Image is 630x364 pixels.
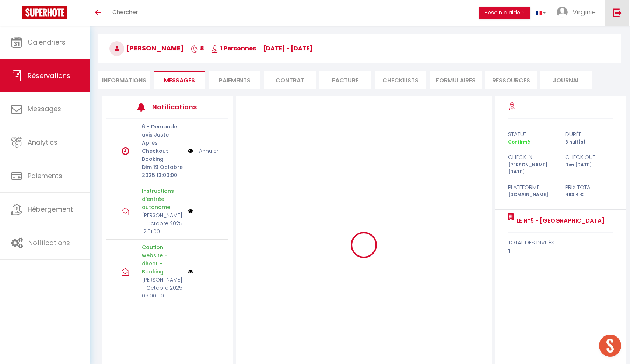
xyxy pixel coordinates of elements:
[28,171,62,180] span: Paiements
[28,38,66,47] span: Calendriers
[209,71,260,89] li: Paiements
[375,71,426,89] li: CHECKLISTS
[191,44,204,53] span: 8
[613,8,622,17] img: logout
[264,71,316,89] li: Contrat
[514,216,605,225] a: Le N°5 - [GEOGRAPHIC_DATA]
[211,44,256,53] span: 1 Personnes
[560,130,617,139] div: durée
[560,191,617,198] div: 493.4 €
[109,43,184,53] span: [PERSON_NAME]
[503,183,560,192] div: Plateforme
[540,71,592,89] li: Journal
[557,7,568,18] img: ...
[599,335,621,357] div: Ouvrir le chat
[152,99,203,115] h3: Notifications
[28,138,57,147] span: Analytics
[142,187,183,211] p: Instructions d'entrée autonome
[560,162,617,176] div: Dim [DATE]
[22,6,67,19] img: Super Booking
[508,139,530,145] span: Confirmé
[503,162,560,176] div: [PERSON_NAME] [DATE]
[560,139,617,146] div: 8 nuit(s)
[319,71,371,89] li: Facture
[573,7,596,17] span: Virginie
[199,147,218,155] a: Annuler
[188,269,193,275] img: NO IMAGE
[28,104,61,113] span: Messages
[503,153,560,162] div: check in
[508,238,613,247] div: total des invités
[142,243,183,276] p: Caution website - direct - Booking
[164,76,195,85] span: Messages
[560,183,617,192] div: Prix total
[503,130,560,139] div: statut
[503,191,560,198] div: [DOMAIN_NAME]
[142,123,183,163] p: 6 - Demande avis Juste Après Checkout Booking
[142,211,183,236] p: [PERSON_NAME] 11 Octobre 2025 12:01:00
[188,147,193,155] img: NO IMAGE
[430,71,482,89] li: FORMULAIRES
[508,247,613,256] div: 1
[560,153,617,162] div: check out
[479,7,530,19] button: Besoin d'aide ?
[142,163,183,179] p: Dim 19 Octobre 2025 13:00:00
[98,71,150,89] li: Informations
[112,8,138,16] span: Chercher
[485,71,537,89] li: Ressources
[263,44,313,53] span: [DATE] - [DATE]
[28,71,70,80] span: Réservations
[188,208,193,214] img: NO IMAGE
[28,238,70,247] span: Notifications
[28,205,73,214] span: Hébergement
[142,276,183,300] p: [PERSON_NAME] 11 Octobre 2025 08:00:00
